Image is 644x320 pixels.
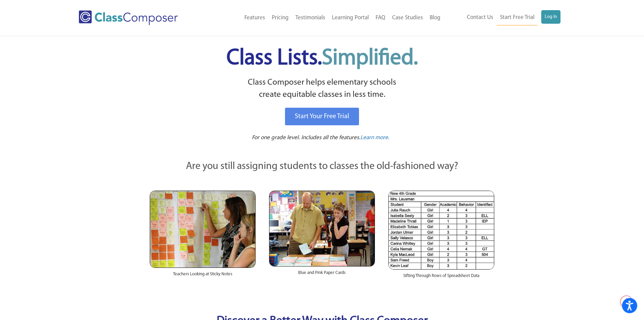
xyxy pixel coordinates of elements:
a: Start Your Free Trial [285,108,359,125]
span: Simplified. [322,47,418,69]
img: Teachers Looking at Sticky Notes [150,191,256,268]
span: Start Your Free Trial [295,113,349,120]
a: Learn more. [360,134,389,142]
a: Testimonials [292,10,329,25]
div: Blue and Pink Paper Cards [269,266,375,283]
a: Features [241,10,268,25]
span: For one grade level. Includes all the features. [252,135,360,141]
nav: Header Menu [206,10,444,25]
nav: Header Menu [444,10,560,25]
img: Blue and Pink Paper Cards [269,191,375,266]
a: Learning Portal [329,10,372,25]
span: Learn more. [360,135,389,141]
div: Teachers Looking at Sticky Notes [150,268,256,284]
a: Log In [541,10,560,24]
a: Contact Us [463,10,497,25]
a: Case Studies [389,10,426,25]
img: Spreadsheets [388,191,494,270]
p: Are you still assigning students to classes the old-fashioned way? [150,159,495,174]
a: FAQ [372,10,389,25]
a: Pricing [268,10,292,25]
a: Start Free Trial [497,10,538,25]
p: Class Composer helps elementary schools create equitable classes in less time. [149,77,496,101]
a: Blog [426,10,444,25]
div: Sifting Through Rows of Spreadsheet Data [388,270,494,286]
span: Class Lists. [226,47,418,69]
img: Class Composer [79,10,178,25]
